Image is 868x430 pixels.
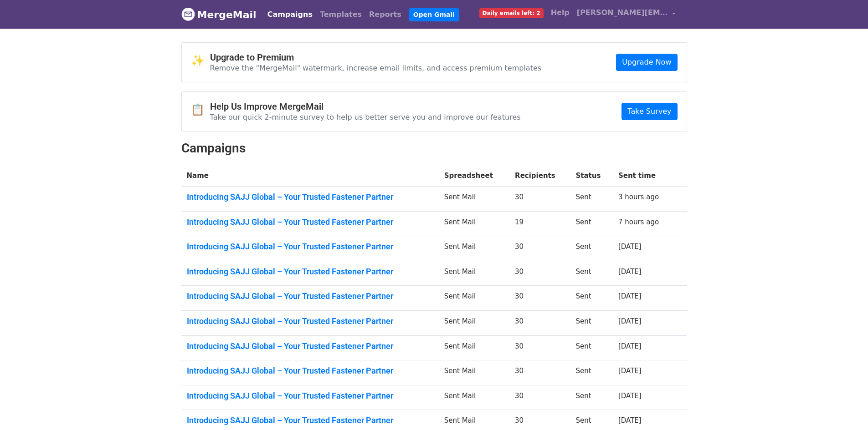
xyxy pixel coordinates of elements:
[409,8,459,21] a: Open Gmail
[618,292,642,300] a: [DATE]
[187,415,433,425] a: Introducing SAJJ Global – Your Trusted Fastener Partner
[570,360,612,385] td: Sent
[570,261,612,286] td: Sent
[479,8,544,18] span: Daily emails left: 2
[509,187,570,212] td: 30
[570,286,612,311] td: Sent
[509,335,570,360] td: 30
[618,193,659,201] a: 3 hours ago
[187,217,433,227] a: Introducing SAJJ Global – Your Trusted Fastener Partner
[570,335,612,360] td: Sent
[439,385,509,410] td: Sent Mail
[570,211,612,236] td: Sent
[618,342,642,350] a: [DATE]
[618,268,642,276] a: [DATE]
[570,311,612,336] td: Sent
[365,5,405,24] a: Reports
[439,311,509,336] td: Sent Mail
[618,218,659,226] a: 7 hours ago
[570,236,612,261] td: Sent
[509,165,570,187] th: Recipients
[621,103,677,120] a: Take Survey
[476,4,547,22] a: Daily emails left: 2
[509,286,570,311] td: 30
[210,101,521,112] h4: Help Us Improve MergeMail
[187,267,433,277] a: Introducing SAJJ Global – Your Trusted Fastener Partner
[570,165,612,187] th: Status
[191,54,210,67] span: ✨
[181,5,257,24] a: MergeMail
[439,236,509,261] td: Sent Mail
[187,341,433,351] a: Introducing SAJJ Global – Your Trusted Fastener Partner
[577,7,668,18] span: [PERSON_NAME][EMAIL_ADDRESS][DOMAIN_NAME]
[573,4,680,25] a: [PERSON_NAME][EMAIL_ADDRESS][DOMAIN_NAME]
[439,211,509,236] td: Sent Mail
[618,416,642,425] a: [DATE]
[570,187,612,212] td: Sent
[547,4,573,22] a: Help
[439,286,509,311] td: Sent Mail
[181,141,687,156] h2: Campaigns
[181,165,439,187] th: Name
[618,367,642,375] a: [DATE]
[509,261,570,286] td: 30
[316,5,365,24] a: Templates
[509,236,570,261] td: 30
[187,242,433,252] a: Introducing SAJJ Global – Your Trusted Fastener Partner
[618,317,642,325] a: [DATE]
[210,52,542,63] h4: Upgrade to Premium
[618,392,642,400] a: [DATE]
[210,112,521,122] p: Take our quick 2-minute survey to help us better serve you and improve our features
[210,63,542,73] p: Remove the "MergeMail" watermark, increase email limits, and access premium templates
[618,243,642,251] a: [DATE]
[191,103,210,116] span: 📋
[509,385,570,410] td: 30
[187,291,433,301] a: Introducing SAJJ Global – Your Trusted Fastener Partner
[264,5,316,24] a: Campaigns
[616,54,677,71] a: Upgrade Now
[570,385,612,410] td: Sent
[439,335,509,360] td: Sent Mail
[509,311,570,336] td: 30
[187,316,433,326] a: Introducing SAJJ Global – Your Trusted Fastener Partner
[187,192,433,202] a: Introducing SAJJ Global – Your Trusted Fastener Partner
[439,261,509,286] td: Sent Mail
[509,211,570,236] td: 19
[439,360,509,385] td: Sent Mail
[439,165,509,187] th: Spreadsheet
[439,187,509,212] td: Sent Mail
[613,165,674,187] th: Sent time
[181,7,195,21] img: MergeMail logo
[509,360,570,385] td: 30
[187,366,433,376] a: Introducing SAJJ Global – Your Trusted Fastener Partner
[187,391,433,401] a: Introducing SAJJ Global – Your Trusted Fastener Partner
